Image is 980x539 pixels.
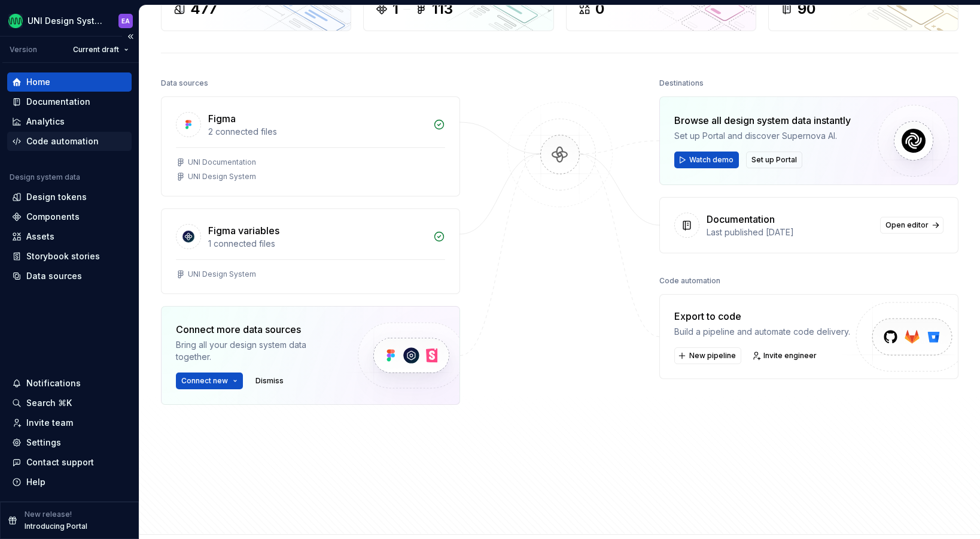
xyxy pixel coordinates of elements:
[176,373,243,389] button: Connect new
[689,155,734,165] span: Watch demo
[26,135,99,147] div: Code automation
[26,270,82,282] div: Data sources
[25,522,87,531] p: Introducing Portal
[208,126,426,138] div: 2 connected files
[26,250,100,262] div: Storybook stories
[8,14,23,28] img: ed2d80fa-d191-4600-873e-e5d010efb887.png
[659,272,720,289] div: Code automation
[10,172,80,182] div: Design system data
[674,113,851,128] div: Browse all design system data instantly
[7,453,132,472] button: Contact support
[26,437,61,449] div: Settings
[121,16,130,26] div: EA
[26,417,73,429] div: Invite team
[7,267,132,286] a: Data sources
[176,339,337,363] div: Bring all your design system data together.
[176,322,337,337] div: Connect more data sources
[181,376,228,386] span: Connect new
[26,476,45,488] div: Help
[26,211,80,223] div: Components
[674,130,851,142] div: Set up Portal and discover Supernova AI.
[250,373,289,389] button: Dismiss
[880,217,944,234] a: Open editor
[763,351,817,361] span: Invite engineer
[7,247,132,266] a: Storybook stories
[659,75,704,92] div: Destinations
[188,172,256,181] div: UNI Design System
[689,351,736,361] span: New pipeline
[7,132,132,151] a: Code automation
[26,96,90,108] div: Documentation
[746,152,802,168] button: Set up Portal
[188,269,256,279] div: UNI Design System
[2,8,136,34] button: UNI Design SystemEA
[674,326,850,338] div: Build a pipeline and automate code delivery.
[68,41,134,58] button: Current draft
[7,92,132,111] a: Documentation
[188,158,256,167] div: UNI Documentation
[161,208,460,294] a: Figma variables1 connected filesUNI Design System
[161,96,460,196] a: Figma2 connected filesUNI DocumentationUNI Design System
[161,75,208,92] div: Data sources
[7,374,132,393] button: Notifications
[208,238,426,250] div: 1 connected files
[208,111,236,126] div: Figma
[26,397,72,409] div: Search ⌘K
[674,152,739,168] button: Watch demo
[26,76,50,88] div: Home
[26,191,87,203] div: Design tokens
[7,112,132,131] a: Analytics
[674,347,741,364] button: New pipeline
[73,45,119,54] span: Current draft
[255,376,284,386] span: Dismiss
[28,15,104,27] div: UNI Design System
[7,207,132,226] a: Components
[26,116,65,128] div: Analytics
[7,72,132,92] a: Home
[751,155,797,165] span: Set up Portal
[26,377,81,389] div: Notifications
[707,212,775,226] div: Documentation
[7,433,132,452] a: Settings
[674,309,850,323] div: Export to code
[748,347,822,364] a: Invite engineer
[208,223,279,238] div: Figma variables
[10,45,37,54] div: Version
[7,227,132,246] a: Assets
[122,28,139,45] button: Collapse sidebar
[7,393,132,413] button: Search ⌘K
[26,456,94,468] div: Contact support
[885,220,929,230] span: Open editor
[7,187,132,207] a: Design tokens
[25,510,72,519] p: New release!
[7,473,132,492] button: Help
[7,413,132,432] a: Invite team
[707,226,873,238] div: Last published [DATE]
[26,231,54,243] div: Assets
